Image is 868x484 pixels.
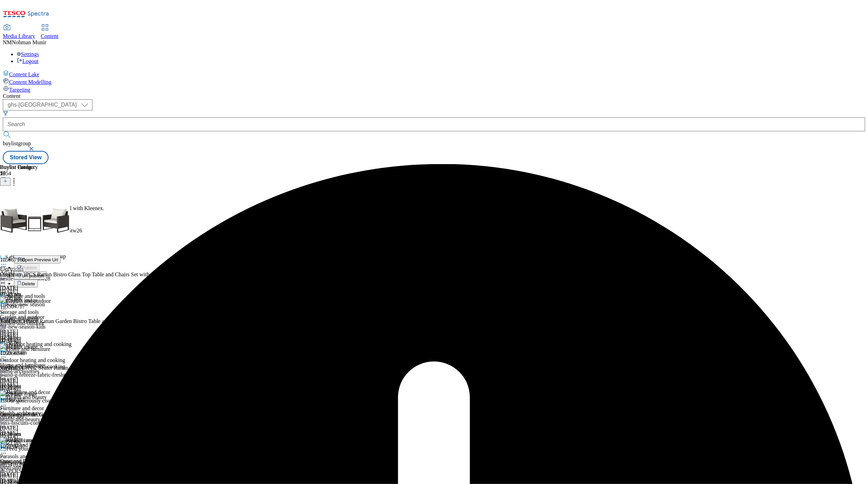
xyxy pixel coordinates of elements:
[3,85,865,93] a: Targeting
[3,140,31,146] span: buylistgroup
[9,79,51,85] span: Content Modelling
[3,151,48,164] button: Stored View
[9,87,30,93] span: Targeting
[41,25,59,39] a: Content
[3,110,8,116] svg: Search Filters
[3,33,35,39] span: Media Library
[3,25,35,39] a: Media Library
[3,117,865,131] input: Search
[12,39,46,45] span: Nohman Munir
[9,71,39,77] span: Content Lake
[17,51,39,57] a: Settings
[3,70,865,78] a: Content Lake
[3,93,865,99] div: Content
[41,33,59,39] span: Content
[3,78,865,85] a: Content Modelling
[17,58,38,64] a: Logout
[3,39,12,45] span: NM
